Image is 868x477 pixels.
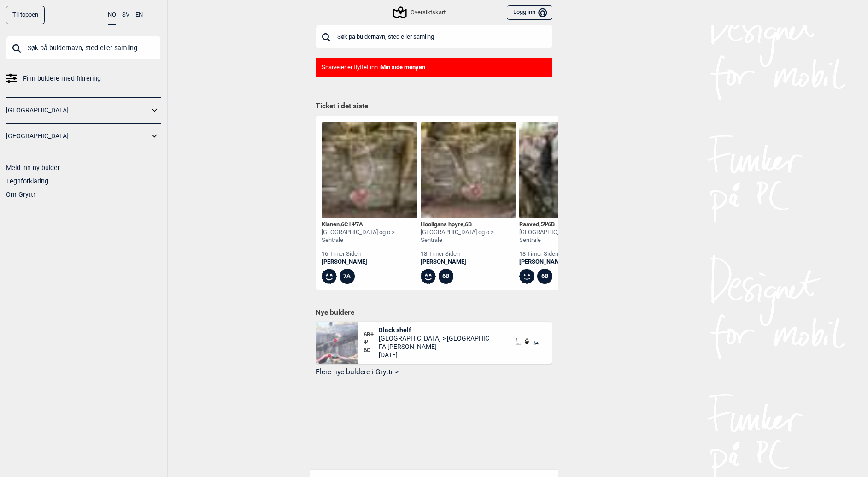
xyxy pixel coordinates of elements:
[356,221,363,228] span: 7A
[379,334,493,342] span: [GEOGRAPHIC_DATA] > [GEOGRAPHIC_DATA]
[439,269,454,284] div: 6B
[364,326,379,359] div: Ψ
[421,229,516,244] div: [GEOGRAPHIC_DATA] og o > Sentrale
[6,72,161,85] a: Finn buldere med filtrering
[519,250,615,258] div: 18 timer siden
[421,250,516,258] div: 18 timer siden
[322,221,417,229] div: Klanen , Ψ
[108,6,116,25] button: NO
[381,64,425,71] b: Min side menyen
[6,191,35,198] a: Om Gryttr
[322,250,417,258] div: 16 timer siden
[135,6,143,24] button: EN
[519,229,615,244] div: [GEOGRAPHIC_DATA] og o > Sentrale
[316,308,552,317] h1: Nye buldere
[316,322,552,364] div: Black shelf6B+Ψ6CBlack shelf[GEOGRAPHIC_DATA] > [GEOGRAPHIC_DATA]FA:[PERSON_NAME][DATE]
[6,130,149,143] a: [GEOGRAPHIC_DATA]
[519,221,615,229] div: Raaved , Ψ
[421,221,516,229] div: Hooligans høyre ,
[316,322,358,364] img: Black shelf
[340,269,355,284] div: 7A
[316,25,552,49] input: Søk på buldernavn, sted eller samling
[122,6,129,24] button: SV
[379,342,493,351] span: FA: [PERSON_NAME]
[465,221,472,228] span: 6B
[6,6,45,24] div: Til toppen
[519,122,615,218] img: Raaved SS E 190520
[537,269,552,284] div: 6B
[364,347,379,354] span: 6C
[322,258,417,266] a: [PERSON_NAME]
[548,221,555,228] span: 6B
[421,122,516,218] img: Hooligans hoyre 210514
[6,36,161,60] input: Søk på buldernavn, sted eller samling
[379,326,493,334] span: Black shelf
[379,351,493,359] span: [DATE]
[519,258,615,266] a: [PERSON_NAME]
[6,164,60,171] a: Meld inn ny bulder
[394,7,445,18] div: Oversiktskart
[540,221,544,228] span: 5
[507,5,552,20] button: Logg inn
[6,104,149,117] a: [GEOGRAPHIC_DATA]
[6,177,48,185] a: Tegnforklaring
[322,122,417,218] img: Klanen
[364,331,379,339] span: 6B+
[23,72,101,85] span: Finn buldere med filtrering
[316,58,552,77] div: Snarveier er flyttet inn i
[341,221,352,228] span: 6C+
[421,258,516,266] a: [PERSON_NAME]
[322,229,417,244] div: [GEOGRAPHIC_DATA] og o > Sentrale
[316,365,552,379] button: Flere nye buldere i Gryttr >
[316,101,552,112] h1: Ticket i det siste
